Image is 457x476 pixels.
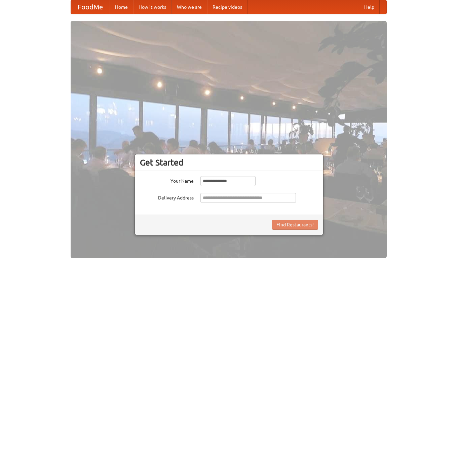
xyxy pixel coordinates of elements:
[207,0,247,14] a: Recipe videos
[140,176,194,184] label: Your Name
[359,0,380,14] a: Help
[140,193,194,201] label: Delivery Address
[172,0,207,14] a: Who we are
[272,220,318,230] button: Find Restaurants!
[110,0,133,14] a: Home
[133,0,172,14] a: How it works
[140,157,318,168] h3: Get Started
[71,0,110,14] a: FoodMe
